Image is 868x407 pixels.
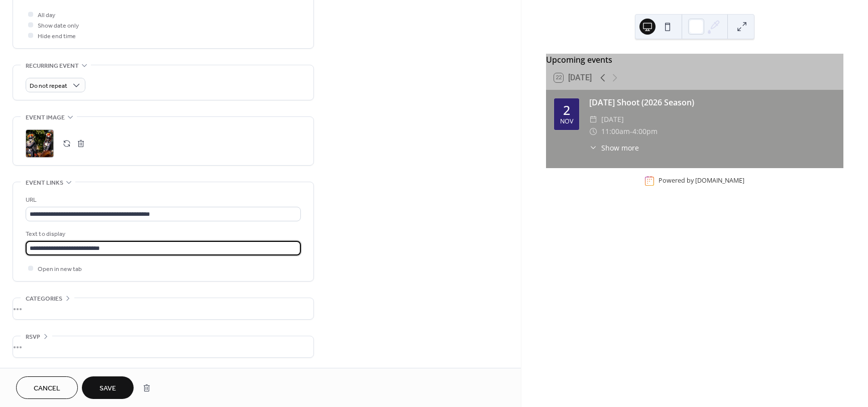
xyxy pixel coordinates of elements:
[560,118,573,125] div: Nov
[26,294,62,304] span: Categories
[34,383,60,394] span: Cancel
[26,178,63,188] span: Event links
[30,80,67,92] span: Do not repeat
[26,112,65,123] span: Event image
[589,96,835,108] div: [DATE] Shoot (2026 Season)
[38,10,55,21] span: All day
[601,143,639,153] span: Show more
[13,298,313,319] div: •••
[38,264,82,275] span: Open in new tab
[26,195,299,205] div: URL
[601,125,630,138] span: 11:00am
[589,125,597,138] div: ​
[589,113,597,125] div: ​
[589,143,597,153] div: ​
[38,31,76,42] span: Hide end time
[38,21,79,31] span: Show date only
[659,177,744,185] div: Powered by
[26,332,40,342] span: RSVP
[695,177,744,185] a: [DOMAIN_NAME]
[26,229,299,239] div: Text to display
[546,54,843,66] div: Upcoming events
[82,376,134,399] button: Save
[26,61,79,71] span: Recurring event
[99,383,116,394] span: Save
[26,129,54,158] div: ;
[601,113,624,125] span: [DATE]
[16,376,78,399] button: Cancel
[632,125,658,138] span: 4:00pm
[563,104,570,116] div: 2
[630,125,632,138] span: -
[13,336,313,357] div: •••
[589,143,639,153] button: ​Show more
